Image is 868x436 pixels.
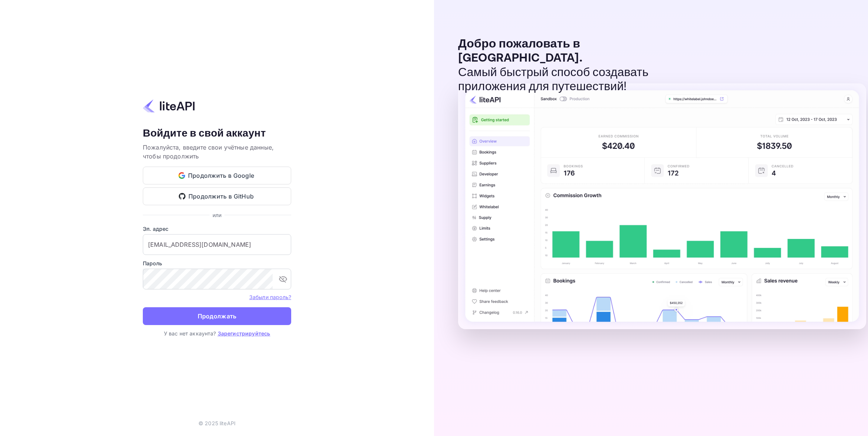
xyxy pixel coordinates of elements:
[143,143,291,161] p: Пожалуйста, введите свои учётные данные, чтобы продолжить
[143,330,291,337] p: У вас нет аккаунта?
[143,225,291,233] label: Эл. адрес
[458,37,662,66] p: Добро пожаловать в [GEOGRAPHIC_DATA].
[276,272,290,286] button: переключить видимость пароля
[143,99,195,113] img: liteapi
[458,66,662,94] p: Самый быстрый способ создавать приложения для путешествий!
[218,330,270,337] a: Зарегистрируйтесь
[198,419,236,427] p: © 2025 liteAPI
[143,167,291,184] button: Продолжить в Google
[143,307,291,325] button: Продолжать
[249,294,291,300] a: Забыли пароль?
[143,187,291,205] button: Продолжить в GitHub
[143,234,291,255] input: Введите свой адрес электронной почты
[143,259,291,267] label: Пароль
[213,211,221,219] p: или
[458,83,866,329] img: Предварительный просмотр панели управления liteAPI
[143,127,291,140] h4: Войдите в свой аккаунт
[249,293,291,301] a: Забыли пароль?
